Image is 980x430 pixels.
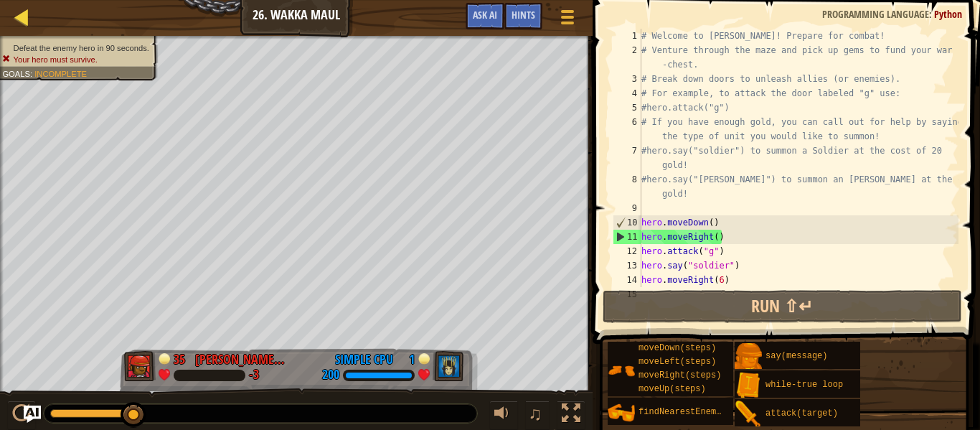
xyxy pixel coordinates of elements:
img: portrait.png [608,357,635,384]
div: 8 [613,172,641,201]
div: 4 [613,86,641,101]
div: 15 [613,287,641,302]
div: 12 [613,244,641,258]
img: thang_avatar_frame.png [124,351,156,381]
button: Ask AI [466,3,504,29]
div: Simple CPU [335,350,393,369]
div: 9 [613,201,641,215]
span: Incomplete [34,69,87,78]
button: Show game menu [550,3,585,37]
span: : [929,7,934,21]
span: ♫ [528,403,542,424]
button: Adjust volume [489,401,518,430]
span: Defeat the enemy hero in 90 seconds. [14,43,149,52]
span: Ask AI [473,8,497,22]
div: 10 [613,215,641,230]
span: Hints [512,8,535,22]
div: 200 [322,369,339,382]
span: moveRight(steps) [639,370,721,380]
span: moveLeft(steps) [639,357,716,367]
div: 1 [613,29,641,43]
div: 13 [613,258,641,273]
span: Your hero must survive. [14,55,98,64]
img: portrait.png [735,343,762,370]
div: 35 [174,350,188,363]
div: -3 [249,369,259,382]
div: 6 [613,115,641,144]
div: 11 [613,230,641,244]
span: Goals [2,69,30,78]
button: ♫ [525,401,550,430]
span: : [30,69,34,78]
li: Defeat the enemy hero in 90 seconds. [2,42,149,54]
button: Ctrl + P: Play [7,401,36,430]
img: thang_avatar_frame.png [433,351,464,381]
span: findNearestEnemy() [639,407,732,417]
div: 1 [400,350,415,363]
span: attack(target) [765,408,838,419]
span: while-true loop [765,380,843,390]
span: Python [934,7,962,21]
span: moveUp(steps) [639,384,706,394]
img: portrait.png [735,372,762,399]
button: Run ⇧↵ [603,290,962,323]
div: 3 [613,72,641,86]
img: portrait.png [735,401,762,428]
button: Ask AI [24,406,41,423]
img: portrait.png [608,399,635,426]
span: moveDown(steps) [639,343,716,353]
li: Your hero must survive. [2,54,149,65]
span: say(message) [765,351,827,361]
div: 2 [613,43,641,72]
div: [PERSON_NAME] (Student) [195,350,288,369]
button: Toggle fullscreen [557,401,585,430]
div: 5 [613,101,641,115]
span: Programming language [822,7,929,21]
div: 7 [613,144,641,172]
div: 14 [613,273,641,287]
